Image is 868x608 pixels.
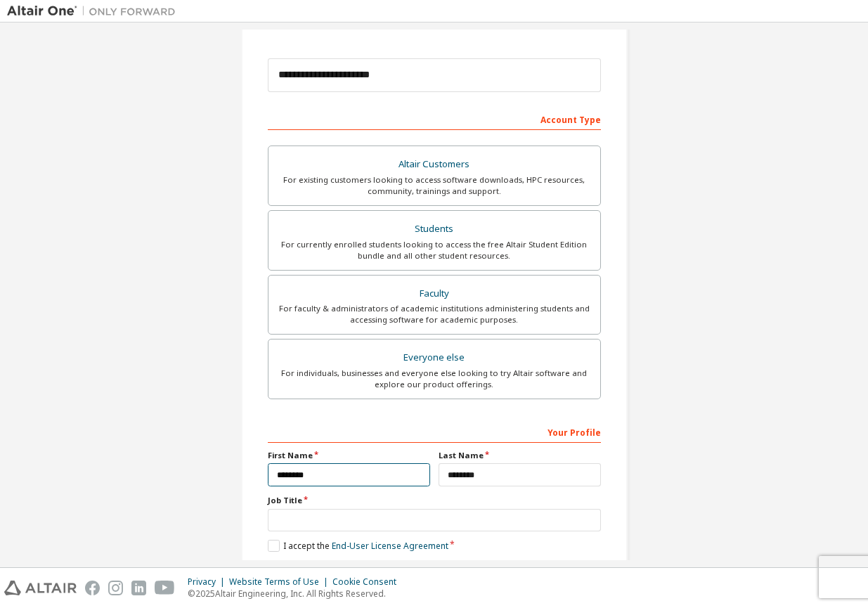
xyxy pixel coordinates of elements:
[268,420,601,443] div: Your Profile
[332,576,405,588] div: Cookie Consent
[439,450,601,461] label: Last Name
[268,495,601,506] label: Job Title
[277,174,592,197] div: For existing customers looking to access software downloads, HPC resources, community, trainings ...
[277,155,592,174] div: Altair Customers
[108,581,123,595] img: instagram.svg
[188,588,405,600] p: © 2025 Altair Engineering, Inc. All Rights Reserved.
[268,450,430,461] label: First Name
[7,4,183,18] img: Altair One
[332,540,448,552] a: End-User License Agreement
[131,581,146,595] img: linkedin.svg
[268,108,601,130] div: Account Type
[188,576,229,588] div: Privacy
[277,303,592,325] div: For faculty & administrators of academic institutions administering students and accessing softwa...
[229,576,332,588] div: Website Terms of Use
[4,581,77,595] img: altair_logo.svg
[277,348,592,368] div: Everyone else
[277,239,592,261] div: For currently enrolled students looking to access the free Altair Student Edition bundle and all ...
[277,284,592,304] div: Faculty
[277,219,592,239] div: Students
[155,581,175,595] img: youtube.svg
[268,540,448,552] label: I accept the
[85,581,100,595] img: facebook.svg
[277,368,592,390] div: For individuals, businesses and everyone else looking to try Altair software and explore our prod...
